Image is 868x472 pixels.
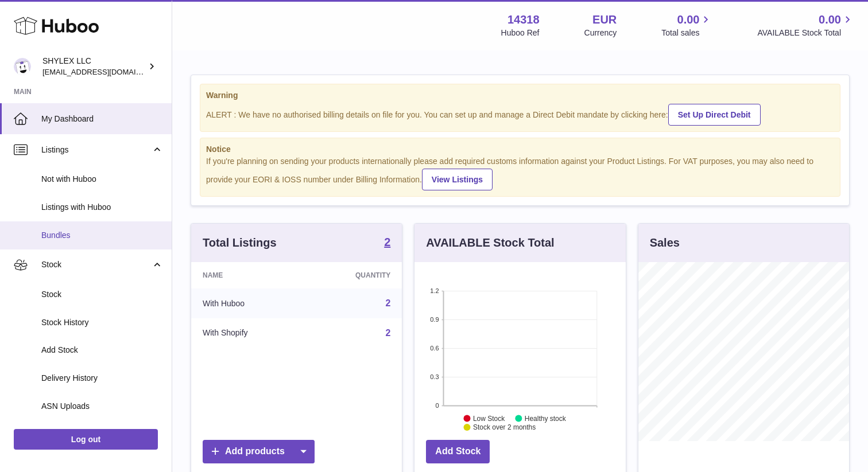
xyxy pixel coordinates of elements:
span: Delivery History [41,373,163,384]
span: Stock [41,259,151,270]
a: 0.00 AVAILABLE Stock Total [757,12,854,38]
text: Stock over 2 months [473,423,536,431]
h3: AVAILABLE Stock Total [426,235,554,251]
strong: 2 [384,236,390,248]
span: 0.00 [819,12,841,28]
a: View Listings [422,169,493,190]
strong: 14318 [507,12,540,28]
a: 2 [384,236,390,250]
a: 2 [385,328,390,338]
span: My Dashboard [41,114,163,124]
td: With Shopify [191,318,305,348]
img: partenariats@shylex.fr [14,58,31,75]
span: Listings [41,145,151,155]
th: Name [191,262,305,288]
text: Low Stock [473,415,505,423]
th: Quantity [305,262,402,288]
text: Healthy stock [525,415,567,423]
span: Listings with Huboo [41,202,163,213]
text: 0 [436,402,439,409]
text: 0.9 [431,316,439,323]
div: If you're planning on sending your products internationally please add required customs informati... [206,156,834,190]
span: ASN Uploads [41,401,163,412]
a: Set Up Direct Debit [668,104,761,126]
strong: Notice [206,144,834,155]
div: Currency [584,28,617,38]
a: Add Stock [426,440,490,463]
strong: EUR [592,12,617,28]
span: Not with Huboo [41,174,163,185]
h3: Sales [650,235,680,251]
span: [EMAIL_ADDRESS][DOMAIN_NAME] [42,67,169,76]
td: With Huboo [191,288,305,318]
span: Stock [41,289,163,300]
div: SHYLEX LLC [42,56,146,77]
span: 0.00 [677,12,700,28]
a: 0.00 Total sales [661,12,712,38]
text: 0.3 [431,373,439,380]
span: Bundles [41,230,163,241]
span: Add Stock [41,345,163,356]
a: 2 [385,298,390,308]
text: 1.2 [431,287,439,294]
text: 0.6 [431,345,439,352]
h3: Total Listings [203,235,277,251]
span: Total sales [661,28,712,38]
span: AVAILABLE Stock Total [757,28,854,38]
div: Huboo Ref [501,28,540,38]
div: ALERT : We have no authorised billing details on file for you. You can set up and manage a Direct... [206,102,834,126]
a: Add products [203,440,315,463]
span: Stock History [41,317,163,328]
strong: Warning [206,90,834,101]
a: Log out [14,429,158,450]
